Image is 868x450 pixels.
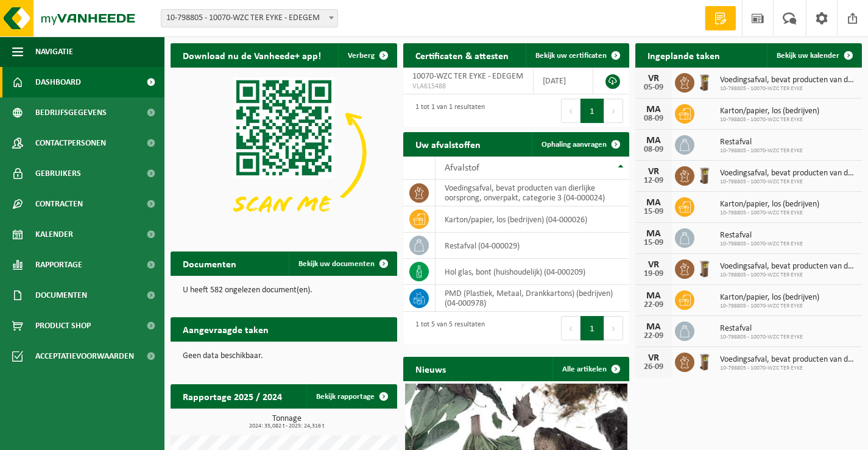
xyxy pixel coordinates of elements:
[720,324,803,334] span: Restafval
[412,72,523,81] span: 10070-WZC TER EYKE - EDEGEM
[694,71,715,92] img: WB-0140-HPE-BN-01
[403,43,521,67] h2: Certificaten & attesten
[720,231,803,241] span: Restafval
[409,97,485,124] div: 1 tot 1 van 1 resultaten
[436,285,630,312] td: PMD (Plastiek, Metaal, Drankkartons) (bedrijven) (04-000978)
[348,52,375,60] span: Verberg
[161,9,338,27] span: 10-798805 - 10070-WZC TER EYKE - EDEGEM
[641,363,666,371] div: 26-09
[171,251,249,275] h2: Documenten
[635,43,732,67] h2: Ingeplande taken
[720,169,856,178] span: Voedingsafval, bevat producten van dierlijke oorsprong, onverpakt, categorie 3
[720,241,803,248] span: 10-798805 - 10070-WZC TER EYKE
[338,43,396,68] button: Verberg
[777,52,839,60] span: Bekijk uw kalender
[445,163,479,173] span: Afvalstof
[720,116,819,124] span: 10-798805 - 10070-WZC TER EYKE
[641,105,666,114] div: MA
[436,233,630,259] td: restafval (04-000029)
[720,76,856,85] span: Voedingsafval, bevat producten van dierlijke oorsprong, onverpakt, categorie 3
[35,280,87,311] span: Documenten
[436,180,630,206] td: voedingsafval, bevat producten van dierlijke oorsprong, onverpakt, categorie 3 (04-000024)
[641,167,666,177] div: VR
[183,352,385,360] p: Geen data beschikbaar.
[35,37,73,67] span: Navigatie
[161,10,337,27] span: 10-798805 - 10070-WZC TER EYKE - EDEGEM
[436,259,630,285] td: hol glas, bont (huishoudelijk) (04-000209)
[641,74,666,83] div: VR
[542,141,607,149] span: Ophaling aanvragen
[35,67,81,97] span: Dashboard
[580,316,604,340] button: 1
[604,316,623,340] button: Next
[720,147,803,155] span: 10-798805 - 10070-WZC TER EYKE
[641,301,666,309] div: 22-09
[526,43,628,68] a: Bekijk uw certificaten
[720,138,803,147] span: Restafval
[298,260,375,268] span: Bekijk uw documenten
[694,258,715,278] img: WB-0140-HPE-BN-01
[171,68,397,237] img: Download de VHEPlus App
[183,286,385,295] p: U heeft 582 ongelezen document(en).
[177,423,397,429] span: 2024: 35,082 t - 2025: 24,316 t
[35,219,73,250] span: Kalender
[720,365,856,372] span: 10-798805 - 10070-WZC TER EYKE
[720,107,819,116] span: Karton/papier, los (bedrijven)
[177,415,397,429] h3: Tonnage
[641,114,666,123] div: 08-09
[534,68,593,94] td: [DATE]
[720,355,856,365] span: Voedingsafval, bevat producten van dierlijke oorsprong, onverpakt, categorie 3
[35,341,134,371] span: Acceptatievoorwaarden
[306,384,396,409] a: Bekijk rapportage
[604,99,623,123] button: Next
[641,322,666,332] div: MA
[641,353,666,363] div: VR
[641,291,666,301] div: MA
[641,260,666,270] div: VR
[436,206,630,233] td: karton/papier, los (bedrijven) (04-000026)
[641,136,666,146] div: MA
[641,198,666,208] div: MA
[552,357,628,381] a: Alle artikelen
[694,351,715,371] img: WB-0140-HPE-BN-01
[720,303,819,310] span: 10-798805 - 10070-WZC TER EYKE
[641,229,666,239] div: MA
[535,52,607,60] span: Bekijk uw certificaten
[720,272,856,279] span: 10-798805 - 10070-WZC TER EYKE
[403,357,458,381] h2: Nieuws
[289,251,396,276] a: Bekijk uw documenten
[35,97,107,128] span: Bedrijfsgegevens
[35,311,91,341] span: Product Shop
[403,132,493,156] h2: Uw afvalstoffen
[580,99,604,123] button: 1
[35,189,83,219] span: Contracten
[641,239,666,247] div: 15-09
[641,177,666,185] div: 12-09
[412,82,524,91] span: VLA615488
[720,334,803,341] span: 10-798805 - 10070-WZC TER EYKE
[720,85,856,93] span: 10-798805 - 10070-WZC TER EYKE
[720,293,819,303] span: Karton/papier, los (bedrijven)
[532,132,628,156] a: Ophaling aanvragen
[561,316,580,340] button: Previous
[720,262,856,272] span: Voedingsafval, bevat producten van dierlijke oorsprong, onverpakt, categorie 3
[35,128,106,158] span: Contactpersonen
[171,317,281,341] h2: Aangevraagde taken
[694,164,715,185] img: WB-0140-HPE-BN-01
[171,384,294,408] h2: Rapportage 2025 / 2024
[767,43,861,68] a: Bekijk uw kalender
[720,209,819,217] span: 10-798805 - 10070-WZC TER EYKE
[35,158,81,189] span: Gebruikers
[720,200,819,209] span: Karton/papier, los (bedrijven)
[35,250,82,280] span: Rapportage
[641,146,666,154] div: 08-09
[409,315,485,342] div: 1 tot 5 van 5 resultaten
[641,208,666,216] div: 15-09
[720,178,856,186] span: 10-798805 - 10070-WZC TER EYKE
[561,99,580,123] button: Previous
[641,83,666,92] div: 05-09
[171,43,333,67] h2: Download nu de Vanheede+ app!
[641,332,666,340] div: 22-09
[641,270,666,278] div: 19-09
